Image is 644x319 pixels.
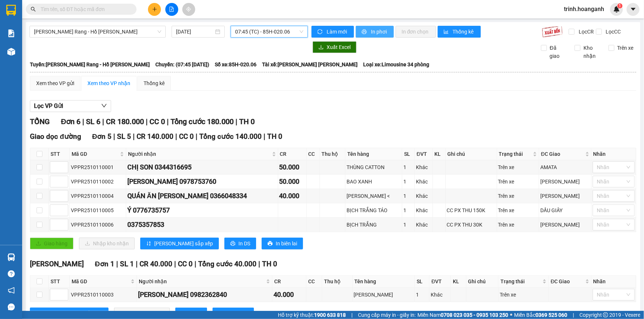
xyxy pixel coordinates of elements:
div: BAO XANH [347,178,401,186]
div: Trên xe [498,221,538,229]
span: TH 0 [262,260,277,268]
div: Trên xe [498,192,538,200]
span: 1 [619,3,621,8]
th: KL [451,276,466,288]
span: Người nhận [139,277,265,285]
span: Cung cấp máy in - giấy in: [358,311,416,319]
span: | [82,117,84,126]
span: file-add [169,7,174,12]
button: In đơn chọn [396,26,436,38]
span: plus [152,7,157,12]
span: TỔNG [30,117,50,126]
div: [PERSON_NAME] [540,178,590,186]
div: Ý 0776735757 [127,205,277,215]
span: CC 0 [178,260,193,268]
span: In biên lai [276,239,297,248]
span: Miền Nam [417,311,508,319]
span: sync [317,29,324,35]
th: CC [307,148,320,160]
span: Đơn 6 [61,117,80,126]
span: Mã GD [72,150,118,158]
span: SL 5 [117,132,131,141]
div: 0375357853 [127,220,277,230]
span: printer [181,311,186,317]
span: caret-down [630,6,637,13]
div: Khác [416,221,431,229]
span: | [235,117,237,126]
th: SL [402,148,415,160]
span: | [116,260,118,268]
div: BỊCH TRẮNG [347,221,401,229]
span: down [101,103,107,109]
span: Mã GD [72,277,129,285]
img: warehouse-icon [7,253,15,261]
button: syncLàm mới [311,26,354,38]
img: 9k= [542,26,563,38]
input: Tìm tên, số ĐT hoặc mã đơn [41,5,128,13]
span: CR 140.000 [137,132,173,141]
div: [PERSON_NAME] < [347,192,401,200]
span: Kho nhận [581,44,603,60]
div: VPPR2510110001 [71,163,125,171]
th: CR [272,276,306,288]
span: Tổng cước 140.000 [199,132,262,141]
span: | [174,260,176,268]
span: TH 0 [267,132,282,141]
span: bar-chart [444,29,450,35]
span: SL 1 [120,260,134,268]
span: | [194,260,196,268]
span: In DS [189,309,201,318]
th: Tên hàng [345,148,402,160]
img: warehouse-icon [7,48,15,56]
span: Người nhận [128,150,271,158]
span: | [113,132,115,141]
div: CHỊ SON 0344316695 [127,162,277,172]
th: Ghi chú [466,276,499,288]
th: Tên hàng [353,276,415,288]
span: Loại xe: Limousine 34 phòng [363,60,429,69]
span: download [318,45,324,50]
th: Ghi chú [446,148,497,160]
span: Đơn 1 [95,260,114,268]
div: 40.000 [273,290,305,300]
span: printer [268,241,273,247]
span: | [264,132,265,141]
div: Nhãn [593,277,634,285]
span: printer [230,241,235,247]
div: Trên xe [498,163,538,171]
button: file-add [165,3,178,16]
td: VPPR2510110001 [70,160,126,175]
span: Trạng thái [500,277,541,285]
div: [PERSON_NAME] [540,221,590,229]
th: ĐVT [415,148,433,160]
img: solution-icon [7,29,15,37]
div: Khác [431,291,450,299]
button: uploadGiao hàng [30,238,73,249]
button: downloadXuất Excel [313,41,357,53]
span: | [136,260,138,268]
button: aim [182,3,195,16]
div: DẦU GIÂY [540,206,590,214]
th: CR [278,148,307,160]
button: plus [148,3,161,16]
span: Lọc VP Gửi [34,101,63,111]
span: Giao dọc đường [30,132,81,141]
span: TH 0 [239,117,255,126]
sup: 1 [617,3,623,8]
span: | [175,132,177,141]
span: | [258,260,260,268]
div: 1 [403,178,413,186]
th: ĐVT [430,276,451,288]
div: VPPR2510110003 [71,291,135,299]
div: Xem theo VP nhận [87,79,130,87]
span: | [351,311,352,319]
b: Tuyến: [PERSON_NAME] Rang - Hồ [PERSON_NAME] [30,62,150,67]
span: | [573,311,574,319]
div: VPPR2510110004 [71,192,125,200]
div: VPPR2510110002 [71,178,125,186]
div: Khác [416,192,431,200]
div: 1 [403,192,413,200]
div: 1 [416,291,428,299]
span: sort-ascending [146,241,151,247]
span: In phơi [371,28,388,36]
